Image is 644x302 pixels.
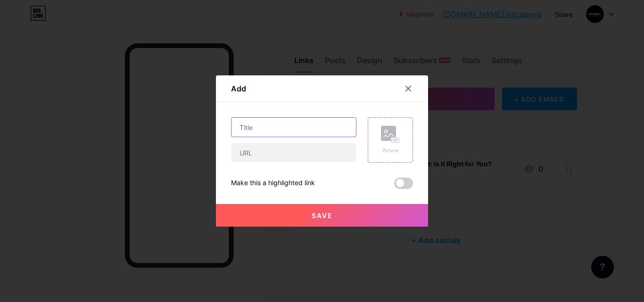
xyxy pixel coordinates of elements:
div: Make this a highlighted link [231,178,315,189]
input: URL [231,143,356,162]
div: Picture [381,147,400,154]
span: Save [312,212,333,220]
div: Add [231,83,246,94]
button: Save [216,204,428,227]
input: Title [231,118,356,137]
